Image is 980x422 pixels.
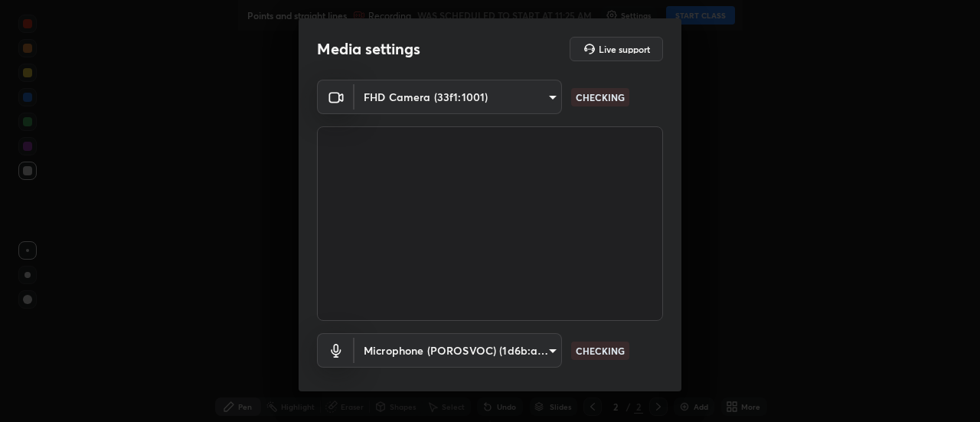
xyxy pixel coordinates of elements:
div: FHD Camera (33f1:1001) [354,333,562,368]
h5: Live support [599,44,650,54]
p: CHECKING [576,344,625,358]
p: CHECKING [576,90,625,104]
div: FHD Camera (33f1:1001) [354,80,562,114]
h2: Media settings [317,39,420,59]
